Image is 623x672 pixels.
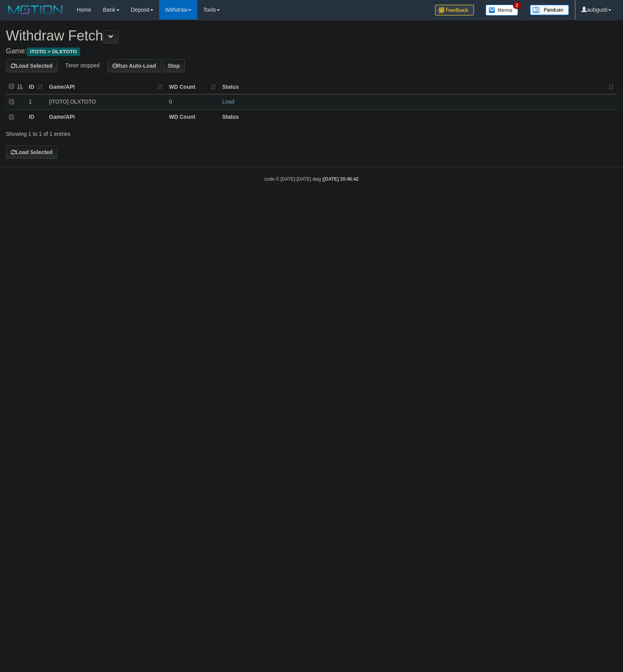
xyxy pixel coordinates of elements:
[65,62,100,68] span: Timer stopped
[26,79,46,94] th: ID: activate to sort column ascending
[486,5,518,16] img: Button%20Memo.svg
[323,176,358,182] strong: [DATE] 20:46:42
[46,109,166,125] th: Game/API
[6,59,58,72] button: Load Selected
[46,94,166,110] td: [ITOTO] OLXTOTO
[6,146,58,159] button: Load Selected
[530,5,569,15] img: panduan.png
[6,28,617,44] h1: Withdraw Fetch
[435,5,474,16] img: Feedback.jpg
[107,59,161,72] button: Run Auto-Load
[513,2,521,9] span: 2
[6,127,254,138] div: Showing 1 to 1 of 1 entries
[26,94,46,110] td: 1
[222,99,234,105] a: Load
[265,176,359,182] small: code © [DATE]-[DATE] dwg |
[166,79,219,94] th: WD Count: activate to sort column ascending
[169,99,172,105] span: 0
[219,109,617,125] th: Status
[219,79,617,94] th: Status: activate to sort column ascending
[163,59,185,72] button: Stop
[6,4,65,16] img: MOTION_logo.png
[166,109,219,125] th: WD Count
[46,79,166,94] th: Game/API: activate to sort column ascending
[6,47,617,55] h4: Game:
[26,109,46,125] th: ID
[27,47,80,56] span: ITOTO > OLXTOTO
